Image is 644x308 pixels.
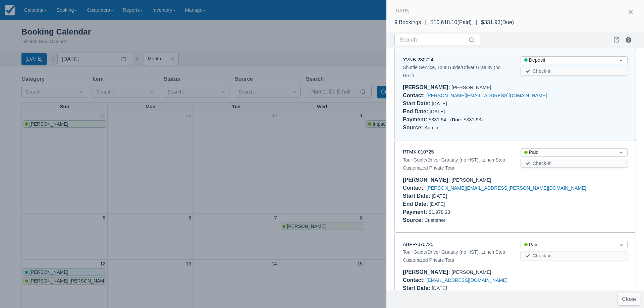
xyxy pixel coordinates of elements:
a: YVNB-230724 [403,57,433,62]
span: Dropdown icon [618,242,625,248]
div: [PERSON_NAME] : [403,177,451,183]
div: Contact : [403,93,426,98]
div: Start Date : [403,101,432,106]
div: Start Date : [403,193,432,199]
div: [DATE] [403,100,510,108]
div: | [421,18,430,26]
div: Admin [403,124,628,132]
div: $10,618.10 ( Paid ) [430,18,472,26]
span: ( $331.93 ) [450,117,483,122]
a: [EMAIL_ADDRESS][DOMAIN_NAME] [426,278,507,283]
div: Contact : [403,185,426,191]
div: | [472,18,481,26]
div: [PERSON_NAME] [403,83,628,91]
a: RTMX-010725 [403,149,434,155]
div: Tour Guide/Driver Gratuity (no HST), Lunch Stop, Customized Private Tour [403,248,510,264]
div: $331.93 ( Due ) [481,18,514,26]
div: End Date : [403,109,430,114]
div: [DATE] [403,200,510,208]
div: Source : [403,217,425,223]
div: [PERSON_NAME] [403,268,628,276]
a: ABPR-070725 [403,242,433,247]
div: Paid [524,149,612,156]
span: Dropdown icon [618,57,625,64]
div: [DATE] [394,7,410,15]
div: [PERSON_NAME] : [403,269,451,275]
div: [DATE] [403,108,510,116]
a: [PERSON_NAME][EMAIL_ADDRESS][DOMAIN_NAME] [426,93,547,98]
div: [PERSON_NAME] : [403,84,451,90]
div: [DATE] [403,192,510,200]
div: $331.94 [403,116,628,124]
button: Close [618,293,640,305]
div: Payment : [403,117,429,122]
div: End Date : [403,201,430,207]
div: Shuttle Service, Tour Guide/Driver Gratuity (no HST) [403,63,510,79]
div: Source : [403,125,425,130]
div: Customer [403,216,628,224]
div: Tour Guide/Driver Gratuity (no HST), Lunch Stop, Customized Private Tour [403,156,510,172]
div: 9 Bookings [394,18,421,26]
span: Dropdown icon [618,149,625,156]
button: Check-in [521,159,628,167]
div: Paid [524,241,612,249]
button: Check-in [521,252,628,260]
div: Start Date : [403,285,432,291]
div: Due: [452,117,464,122]
div: Payment : [403,209,429,215]
input: Search [400,34,467,46]
div: $1,978.23 [403,208,628,216]
a: [PERSON_NAME][EMAIL_ADDRESS][PERSON_NAME][DOMAIN_NAME] [426,185,586,191]
div: Contact : [403,277,426,283]
button: Check-in [521,67,628,75]
div: [DATE] [403,284,510,292]
div: [PERSON_NAME] [403,176,628,184]
div: Deposit [524,57,612,64]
